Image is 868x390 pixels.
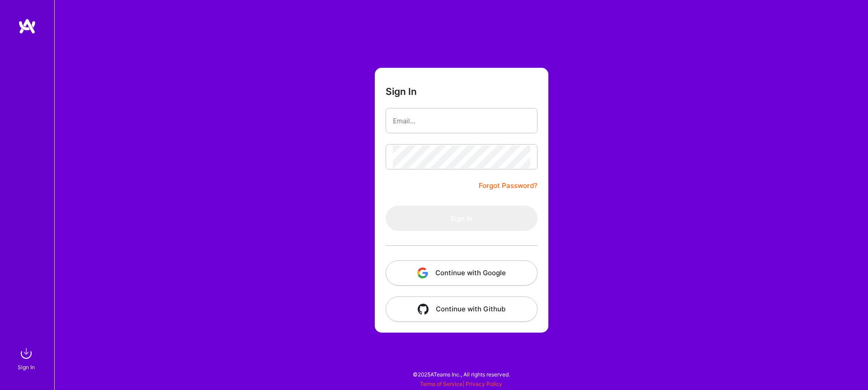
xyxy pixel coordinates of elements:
[420,381,462,387] a: Terms of Service
[17,344,35,362] img: sign in
[386,260,538,286] button: Continue with Google
[420,381,502,387] span: |
[479,180,538,191] a: Forgot Password?
[18,18,36,34] img: logo
[386,86,417,97] h3: Sign In
[393,109,530,132] input: Email...
[386,206,538,231] button: Sign In
[466,381,502,387] a: Privacy Policy
[417,268,428,278] img: icon
[386,296,538,322] button: Continue with Github
[18,362,35,372] div: Sign In
[19,344,35,372] a: sign inSign In
[54,363,868,385] div: © 2025 ATeams Inc., All rights reserved.
[418,304,429,315] img: icon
